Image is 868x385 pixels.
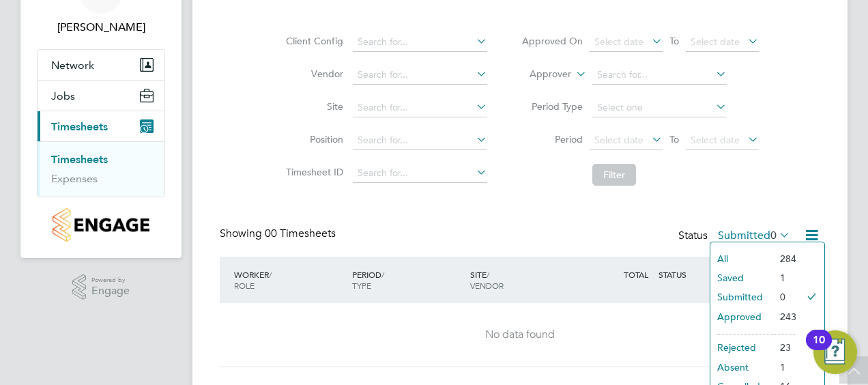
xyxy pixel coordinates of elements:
[353,98,487,117] input: Search for...
[38,81,164,111] button: Jobs
[655,262,726,287] div: STATUS
[38,141,164,197] div: Timesheets
[710,307,773,326] li: Approved
[282,100,343,113] label: Site
[51,172,98,185] a: Expenses
[51,153,108,166] a: Timesheets
[773,287,796,306] li: 0
[710,358,773,377] li: Absent
[269,269,272,280] span: /
[710,249,773,268] li: All
[710,338,773,357] li: Rejected
[718,229,790,242] label: Submitted
[51,89,75,102] span: Jobs
[91,274,130,286] span: Powered by
[53,208,149,242] img: countryside-properties-logo-retina.png
[51,59,94,72] span: Network
[282,133,343,145] label: Position
[678,227,793,246] div: Status
[234,280,255,291] span: ROLE
[691,134,740,146] span: Select date
[470,280,504,291] span: VENDOR
[594,134,643,146] span: Select date
[710,268,773,287] li: Saved
[592,164,636,186] button: Filter
[510,68,571,81] label: Approver
[624,269,648,280] span: TOTAL
[37,208,165,242] a: Go to home page
[349,262,467,298] div: PERIOD
[592,66,727,85] input: Search for...
[353,164,487,183] input: Search for...
[282,35,343,47] label: Client Config
[770,229,777,242] span: 0
[231,262,349,298] div: WORKER
[773,307,796,326] li: 243
[665,130,683,148] span: To
[353,131,487,150] input: Search for...
[521,100,583,113] label: Period Type
[381,269,384,280] span: /
[521,35,583,47] label: Approved On
[467,262,585,298] div: SITE
[352,280,371,291] span: TYPE
[773,358,796,377] li: 1
[813,330,857,374] button: Open Resource Center, 10 new notifications
[773,249,796,268] li: 284
[353,33,487,52] input: Search for...
[487,269,489,280] span: /
[773,338,796,357] li: 23
[594,35,643,48] span: Select date
[38,50,164,80] button: Network
[691,35,740,48] span: Select date
[72,274,130,300] a: Powered byEngage
[51,120,108,133] span: Timesheets
[91,285,130,297] span: Engage
[265,227,336,240] span: 00 Timesheets
[282,166,343,178] label: Timesheet ID
[665,32,683,50] span: To
[710,287,773,306] li: Submitted
[233,328,807,342] div: No data found
[521,133,583,145] label: Period
[220,227,338,241] div: Showing
[773,268,796,287] li: 1
[353,66,487,85] input: Search for...
[282,68,343,80] label: Vendor
[38,111,164,141] button: Timesheets
[592,98,727,117] input: Select one
[37,19,165,35] span: Luke Hewitt
[813,340,825,358] div: 10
